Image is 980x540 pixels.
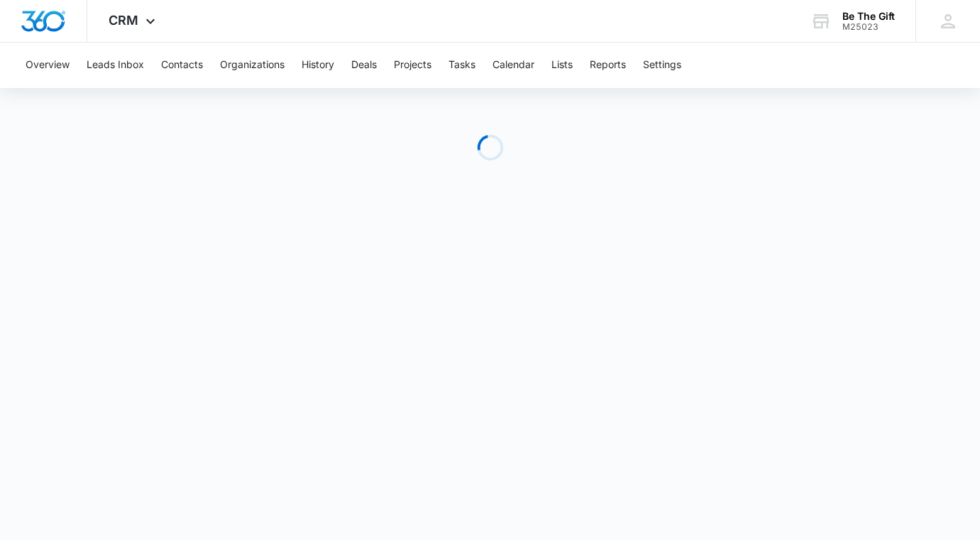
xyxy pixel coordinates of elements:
button: Organizations [220,43,285,88]
button: Leads Inbox [87,43,144,88]
div: account id [842,22,895,32]
button: History [302,43,334,88]
button: Contacts [161,43,203,88]
button: Deals [351,43,377,88]
span: CRM [109,13,138,28]
div: account name [842,11,895,22]
button: Lists [551,43,573,88]
button: Calendar [492,43,534,88]
button: Projects [394,43,431,88]
button: Reports [590,43,626,88]
button: Tasks [448,43,475,88]
button: Settings [643,43,681,88]
button: Overview [26,43,70,88]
